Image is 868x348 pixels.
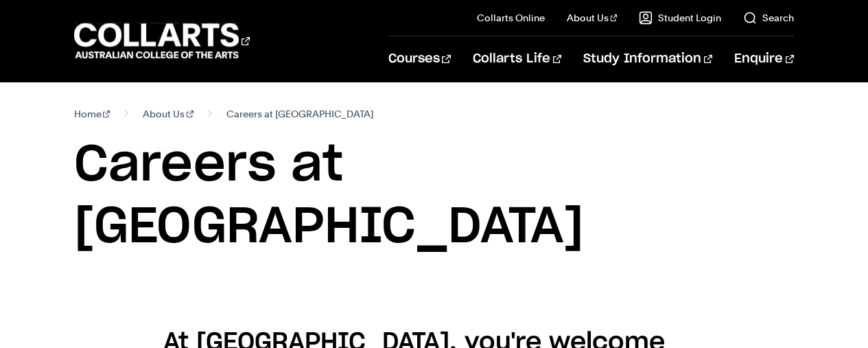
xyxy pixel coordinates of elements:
[226,104,374,124] span: Careers at [GEOGRAPHIC_DATA]
[74,104,110,124] a: Home
[143,104,193,124] a: About Us
[583,36,712,82] a: Study Information
[477,11,545,25] a: Collarts Online
[74,21,250,60] div: Go to homepage
[473,36,561,82] a: Collarts Life
[74,135,795,258] h1: Careers at [GEOGRAPHIC_DATA]
[567,11,618,25] a: About Us
[639,11,721,25] a: Student Login
[388,36,451,82] a: Courses
[734,36,794,82] a: Enquire
[743,11,794,25] a: Search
